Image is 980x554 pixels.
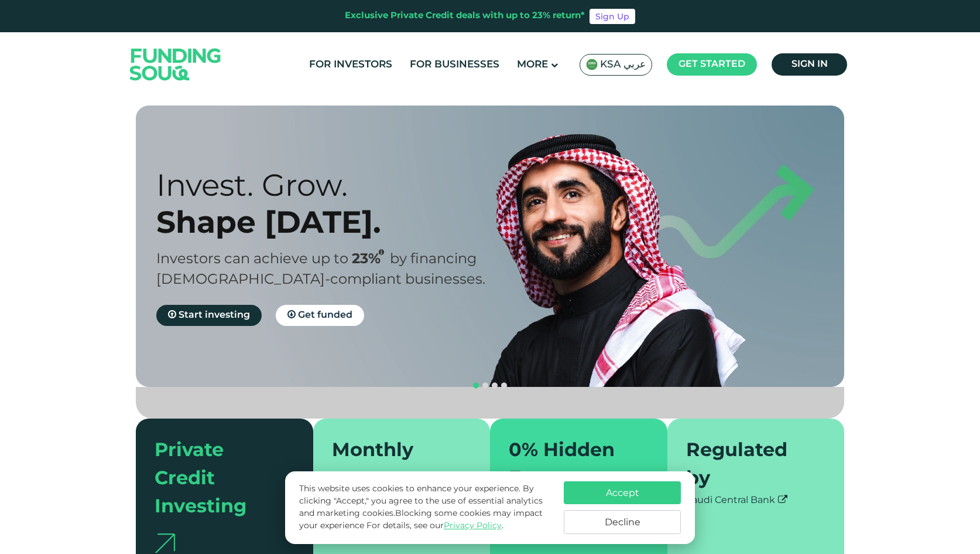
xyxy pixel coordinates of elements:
div: 0% Hidden Fees [509,437,635,494]
a: Privacy Policy [444,522,502,530]
button: navigation [471,381,481,390]
a: Get funded [276,305,364,326]
a: For Businesses [407,55,502,74]
div: Exclusive Private Credit deals with up to 23% return* [345,9,585,23]
p: This website uses cookies to enhance your experience. By clicking "Accept," you agree to the use ... [299,483,552,532]
button: Decline [564,510,681,534]
a: Sign Up [590,9,635,24]
div: Invest. Grow. [156,166,510,203]
div: Monthly repayments [332,437,458,494]
span: Start investing [179,311,250,320]
a: For Investors [306,55,395,74]
img: arrow [155,533,175,553]
div: Saudi Central Bank [686,494,826,508]
span: 23% [352,253,390,266]
div: Shape [DATE]. [156,203,510,240]
span: Get funded [298,311,352,320]
span: Investors can achieve up to [156,253,348,266]
div: Private Credit Investing [155,437,280,522]
a: Sign in [772,53,847,76]
span: KSA عربي [600,58,646,72]
span: More [517,60,548,70]
button: navigation [481,381,490,390]
a: Start investing [156,305,262,326]
span: Get started [679,60,745,69]
span: Blocking some cookies may impact your experience [299,509,543,530]
span: For details, see our . [366,522,503,530]
button: navigation [499,381,509,390]
div: Regulated by [686,437,812,494]
span: Sign in [791,60,828,69]
img: SA Flag [586,59,598,70]
i: 23% IRR (expected) ~ 15% Net yield (expected) [379,249,384,256]
button: Accept [564,481,681,504]
img: Logo [118,35,233,94]
button: navigation [490,381,499,390]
